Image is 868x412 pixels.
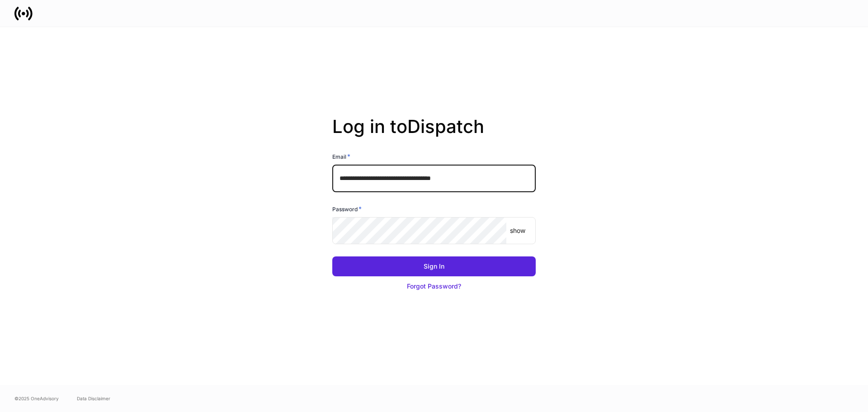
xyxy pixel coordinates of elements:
span: © 2025 OneAdvisory [14,395,59,402]
div: Forgot Password? [407,282,461,291]
div: Sign In [424,262,444,271]
button: Sign In [332,256,536,276]
button: Forgot Password? [332,276,536,296]
p: show [510,226,525,235]
h6: Password [332,204,362,213]
h2: Log in to Dispatch [332,116,536,152]
a: Data Disclaimer [77,395,110,402]
h6: Email [332,152,350,161]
